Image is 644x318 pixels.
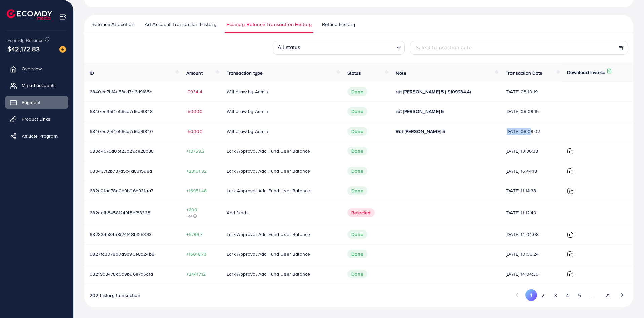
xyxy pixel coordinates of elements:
img: ic-download-invoice.1f3c1b55.svg [567,148,574,155]
span: [DATE] 10:06:24 [506,251,556,257]
span: Status [347,70,361,76]
span: Affiliate Program [22,133,58,139]
span: Add funds [227,209,249,216]
span: [DATE] 08:09:15 [506,108,556,115]
span: Done [347,250,367,258]
span: Done [347,230,367,239]
span: Withdraw by Admin [227,128,268,135]
span: Lark Approval Add Fund User Balance [227,187,310,194]
span: Product Links [22,116,50,122]
span: +23161.32 [186,168,216,174]
a: Overview [5,62,68,75]
iframe: Chat [615,288,639,313]
span: Payment [22,99,40,106]
span: [DATE] 08:09:02 [506,128,556,135]
span: Fee [186,213,216,219]
span: Note [396,70,406,76]
span: Withdraw by Admin [227,108,268,115]
span: rút [PERSON_NAME] 5 [396,108,444,115]
span: Lark Approval Add Fund User Balance [227,271,310,277]
span: Select transaction date [416,44,472,51]
span: 6827fd3078d0a9b96e8a24b8 [90,251,154,257]
span: Lark Approval Add Fund User Balance [227,148,310,154]
a: Product Links [5,112,68,126]
span: My ad accounts [22,82,56,89]
span: Rejected [347,208,374,217]
span: Overview [22,65,42,72]
button: Go to page 5 [573,289,585,302]
button: Go to page 3 [549,289,561,302]
img: ic-download-invoice.1f3c1b55.svg [567,168,574,175]
span: -50000 [186,108,216,115]
span: [DATE] 11:14:38 [506,187,556,194]
button: Go to page 21 [600,289,614,302]
a: Payment [5,96,68,109]
span: Done [347,87,367,96]
button: Go to page 1 [525,289,537,301]
span: -9934.4 [186,88,216,95]
p: Download Invoice [567,68,606,76]
span: 202 history transaction [90,292,140,299]
span: Amount [186,70,203,76]
button: Go to page 2 [537,289,549,302]
span: 683437f2b787a5c4d831598a [90,168,152,174]
span: +5796.7 [186,231,216,238]
span: [DATE] 16:44:18 [506,168,556,174]
span: Done [347,127,367,136]
span: Transaction type [227,70,263,76]
span: Lark Approval Add Fund User Balance [227,168,310,174]
span: Done [347,186,367,195]
span: Done [347,167,367,175]
span: 6840ee2ef4e58cd7d6d9f840 [90,128,153,135]
span: Done [347,107,367,116]
span: Rút [PERSON_NAME] 5 [396,128,445,135]
span: Lark Approval Add Fund User Balance [227,231,310,238]
span: 683d4676d0bf23a29ce28c88 [90,148,154,154]
span: +16018.73 [186,251,216,257]
input: Search for option [302,42,394,53]
span: Withdraw by Admin [227,88,268,95]
span: Done [347,147,367,155]
button: Go to page 4 [561,289,573,302]
span: Done [347,270,367,278]
span: Ad Account Transaction History [145,21,216,28]
span: Refund History [322,21,355,28]
a: Affiliate Program [5,129,68,143]
img: ic-download-invoice.1f3c1b55.svg [567,271,574,278]
span: 682aafb8458f24f48bf83338 [90,209,150,216]
div: Search for option [273,41,405,55]
img: ic-download-invoice.1f3c1b55.svg [567,188,574,195]
span: [DATE] 14:04:08 [506,231,556,238]
span: Lark Approval Add Fund User Balance [227,251,310,257]
span: ID [90,70,94,76]
span: All status [276,42,302,53]
span: 6840ee7bf4e58cd7d6d9f85c [90,88,152,95]
span: [DATE] 08:10:19 [506,88,556,95]
span: Ecomdy Balance Transaction History [226,21,312,28]
span: $42,172.83 [7,44,40,54]
span: 6840ee3bf4e58cd7d6d9f848 [90,108,153,115]
span: -50000 [186,128,216,135]
span: +13759.2 [186,148,216,154]
span: +24417.12 [186,271,216,277]
span: [DATE] 13:36:38 [506,148,556,154]
span: 682834e8458f24f48bf25393 [90,231,152,238]
a: My ad accounts [5,79,68,92]
span: +200 [186,206,216,213]
span: Ecomdy Balance [7,37,44,44]
span: 682c01ae78d0a9b96e931aa7 [90,187,153,194]
span: 68219d8478d0a9b96e7a6afd [90,271,153,277]
span: rút [PERSON_NAME] 5 ( $109934.4) [396,88,471,95]
span: Transaction Date [506,70,543,76]
ul: Pagination [512,289,628,302]
img: ic-download-invoice.1f3c1b55.svg [567,231,574,238]
img: logo [7,9,52,20]
img: menu [59,13,67,21]
span: Balance Allocation [91,21,135,28]
span: [DATE] 11:12:40 [506,209,556,216]
span: +16951.48 [186,187,216,194]
span: [DATE] 14:04:36 [506,271,556,277]
img: image [59,46,66,53]
img: ic-download-invoice.1f3c1b55.svg [567,251,574,258]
